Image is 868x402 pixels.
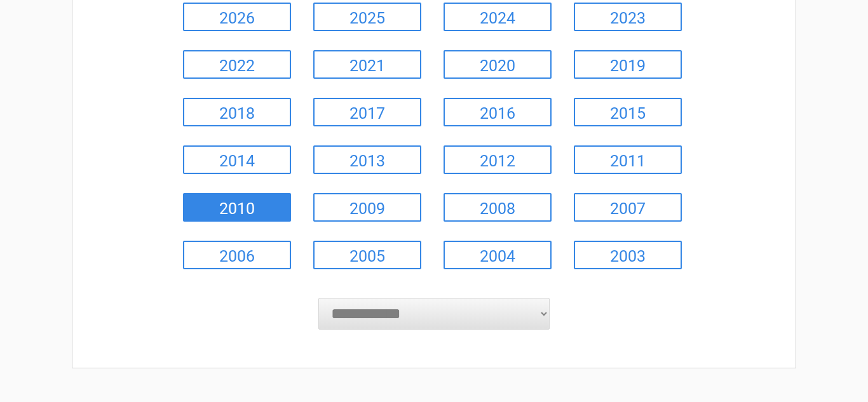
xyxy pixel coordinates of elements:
a: 2022 [183,50,291,79]
a: 2006 [183,241,291,269]
a: 2025 [313,3,421,31]
a: 2007 [574,193,682,222]
a: 2020 [444,50,552,79]
a: 2016 [444,98,552,126]
a: 2017 [313,98,421,126]
a: 2023 [574,3,682,31]
a: 2021 [313,50,421,79]
a: 2004 [444,241,552,269]
a: 2009 [313,193,421,222]
a: 2026 [183,3,291,31]
a: 2010 [183,193,291,222]
a: 2019 [574,50,682,79]
a: 2018 [183,98,291,126]
a: 2014 [183,145,291,174]
a: 2013 [313,145,421,174]
a: 2008 [444,193,552,222]
a: 2005 [313,241,421,269]
a: 2003 [574,241,682,269]
a: 2012 [444,145,552,174]
a: 2024 [444,3,552,31]
a: 2015 [574,98,682,126]
a: 2011 [574,145,682,174]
